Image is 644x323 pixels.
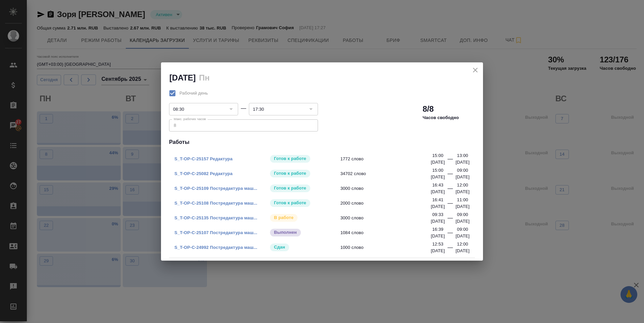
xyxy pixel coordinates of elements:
p: [DATE] [431,189,445,195]
p: Готов к работе [274,155,306,162]
span: 1000 слово [340,244,435,251]
div: — [447,214,453,225]
p: [DATE] [455,174,470,180]
p: 09:00 [457,226,468,233]
p: [DATE] [431,218,445,225]
p: 09:00 [457,211,468,218]
p: 12:00 [457,182,468,189]
p: [DATE] [431,159,445,166]
p: В работе [274,214,293,221]
p: Готов к работе [274,185,306,192]
p: [DATE] [455,203,470,210]
p: 13:00 [457,152,468,159]
div: — [447,155,453,166]
p: 12:53 [432,241,443,248]
p: 12:00 [457,241,468,248]
a: S_T-OP-C-25107 Постредактура маш... [174,230,257,235]
span: 1084 слово [340,229,435,236]
p: Готов к работе [274,200,306,206]
span: 3000 слово [340,185,435,192]
a: S_T-OP-C-25135 Постредактура маш... [174,215,257,220]
span: Рабочий день [179,90,208,97]
a: S_T-OP-C-24992 Постредактура маш... [174,245,257,250]
p: 16:43 [432,182,443,189]
p: 15:00 [432,167,443,174]
p: 16:41 [432,197,443,203]
p: [DATE] [455,189,470,195]
p: Готов к работе [274,170,306,177]
span: 2000 слово [340,200,435,207]
div: — [447,244,453,254]
p: [DATE] [455,248,470,254]
p: [DATE] [431,174,445,180]
a: S_T-OP-C-25108 Постредактура маш... [174,201,257,206]
a: S_T-OP-C-25082 Редактура [174,171,232,176]
p: 11:00 [457,197,468,203]
span: 1772 слово [340,156,435,162]
a: S_T-OP-C-25109 Постредактура маш... [174,186,257,191]
p: 09:33 [432,211,443,218]
p: 09:00 [457,167,468,174]
p: Часов свободно [423,114,459,121]
p: Сдан [274,244,285,251]
div: — [447,170,453,180]
p: [DATE] [431,203,445,210]
h2: 8/8 [423,104,434,114]
p: [DATE] [431,233,445,239]
div: — [241,104,246,112]
p: Выполнен [274,229,297,236]
a: S_T-OP-C-25157 Редактура [174,156,232,161]
div: — [447,229,453,239]
p: 16:39 [432,226,443,233]
p: [DATE] [455,218,470,225]
div: — [447,184,453,195]
h2: Пн [199,73,209,82]
button: close [470,65,480,75]
h2: [DATE] [169,73,196,82]
p: [DATE] [455,233,470,239]
p: [DATE] [431,248,445,254]
p: [DATE] [455,159,470,166]
div: — [447,199,453,210]
span: 34702 слово [340,170,435,177]
p: 15:00 [432,152,443,159]
span: 3000 слово [340,215,435,221]
h4: Работы [169,138,475,146]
